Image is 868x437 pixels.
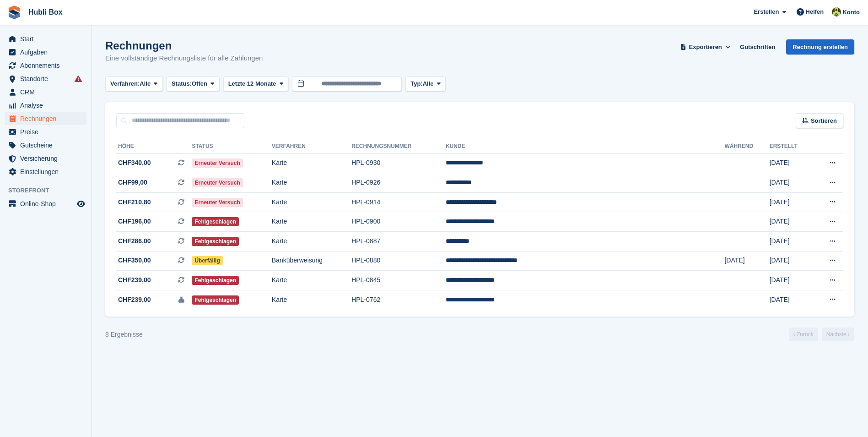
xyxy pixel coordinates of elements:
[351,153,446,173] td: HPL-0930
[272,153,351,173] td: Karte
[770,192,814,212] td: [DATE]
[770,271,814,290] td: [DATE]
[118,275,151,285] span: CHF239,00
[20,165,75,178] span: Einstellungen
[167,76,220,92] button: Status: Offen
[822,328,854,341] a: Nächste
[5,152,86,165] a: menu
[272,271,351,290] td: Karte
[351,232,446,251] td: HPL-0887
[272,251,351,271] td: Banküberweisung
[20,112,75,125] span: Rechnungen
[20,197,75,210] span: Online-Shop
[228,79,276,88] span: Letzte 12 Monate
[351,212,446,232] td: HPL-0900
[118,217,151,226] span: CHF196,00
[20,72,75,85] span: Standorte
[5,46,86,59] a: menu
[172,79,192,88] span: Status:
[724,251,769,271] td: [DATE]
[116,139,192,154] th: Höhe
[272,139,351,154] th: Verfahren
[118,256,151,265] span: CHF350,00
[351,192,446,212] td: HPL-0914
[192,158,243,168] span: Erneuter Versuch
[105,39,263,52] h1: Rechnungen
[842,8,860,17] span: Konto
[5,112,86,125] a: menu
[410,79,422,88] span: Typ:
[192,295,239,305] span: Fehlgeschlagen
[105,76,163,92] button: Verfahren: Alle
[20,152,75,165] span: Versicherung
[5,165,86,178] a: menu
[118,197,151,207] span: CHF210,80
[423,79,434,88] span: Alle
[25,5,66,20] a: Hubli Box
[351,290,446,309] td: HPL-0762
[5,126,86,138] a: menu
[770,290,814,309] td: [DATE]
[832,7,841,16] img: Luca Space4you
[5,139,86,152] a: menu
[192,198,243,207] span: Erneuter Versuch
[192,256,222,265] span: Überfällig
[689,43,722,52] span: Exportieren
[140,79,151,88] span: Alle
[272,290,351,309] td: Karte
[5,59,86,72] a: menu
[5,99,86,112] a: menu
[8,186,91,195] span: Storefront
[678,39,733,55] button: Exportieren
[787,328,856,341] nav: Page
[405,76,446,92] button: Typ: Alle
[770,232,814,251] td: [DATE]
[110,79,140,88] span: Verfahren:
[351,139,446,154] th: Rechnungsnummer
[223,76,289,92] button: Letzte 12 Monate
[20,139,75,152] span: Gutscheine
[786,39,854,55] a: Rechnung erstellen
[5,72,86,85] a: menu
[192,276,239,285] span: Fehlgeschlagen
[806,7,824,16] span: Helfen
[5,197,86,210] a: Speisekarte
[105,330,143,339] div: 8 Ergebnisse
[789,328,818,341] a: Vorherige
[770,153,814,173] td: [DATE]
[272,192,351,212] td: Karte
[770,139,814,154] th: Erstellt
[272,232,351,251] td: Karte
[724,139,769,154] th: Während
[351,271,446,290] td: HPL-0845
[5,86,86,98] a: menu
[118,236,151,246] span: CHF286,00
[770,251,814,271] td: [DATE]
[118,295,151,305] span: CHF239,00
[736,39,779,55] a: Gutschriften
[770,173,814,193] td: [DATE]
[446,139,725,154] th: Kunde
[7,5,21,19] img: stora-icon-8386f47178a22dfd0bd8f6a31ec36ba5ce8667c1dd55bd0f319d3a0aa187defe.svg
[20,59,75,72] span: Abonnements
[118,178,147,187] span: CHF99,00
[192,79,207,88] span: Offen
[754,7,779,16] span: Erstellen
[20,99,75,112] span: Analyse
[272,212,351,232] td: Karte
[20,33,75,45] span: Start
[351,251,446,271] td: HPL-0880
[20,46,75,59] span: Aufgaben
[192,139,271,154] th: Status
[192,237,239,246] span: Fehlgeschlagen
[75,75,82,82] i: Es sind Fehler bei der Synchronisierung von Smart-Einträgen aufgetreten
[192,217,239,226] span: Fehlgeschlagen
[192,178,243,187] span: Erneuter Versuch
[118,158,151,168] span: CHF340,00
[351,173,446,193] td: HPL-0926
[20,126,75,138] span: Preise
[20,86,75,98] span: CRM
[105,53,263,64] p: Eine vollständige Rechnungsliste für alle Zahlungen
[75,198,86,209] a: Vorschau-Shop
[272,173,351,193] td: Karte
